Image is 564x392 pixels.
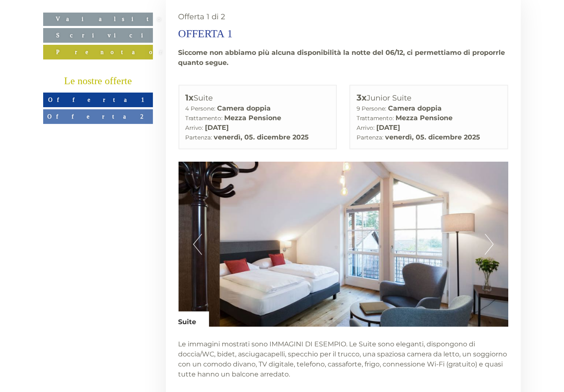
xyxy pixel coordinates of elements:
[186,92,330,104] div: Suite
[217,105,271,113] b: Camera doppia
[186,125,204,132] small: Arrivo:
[357,134,383,141] small: Partenza:
[43,74,153,88] div: Le nostre offerte
[388,105,442,113] b: Camera doppia
[179,49,505,67] strong: Siccome non abbiamo più alcuna disponibilità la notte del 06/12, ci permettiamo di proporrle quan...
[357,106,386,112] small: 9 Persone:
[186,134,212,141] small: Partenza:
[186,23,324,48] div: Buon giorno, come possiamo aiutarla?
[179,13,225,22] span: Offerta 1 di 2
[179,340,509,380] p: Le immagini mostrati sono IMMAGINI DI ESEMPIO. Le Suite sono eleganti, dispongono di doccia/WC, b...
[186,115,223,122] small: Trattamento:
[357,92,501,104] div: Junior Suite
[190,41,318,46] small: 20:02
[186,93,194,103] b: 1x
[357,93,367,103] b: 3x
[179,312,209,328] div: Suite
[485,234,494,255] button: Next
[396,114,453,122] b: Mezza Pensione
[43,45,153,59] a: Prenota ora
[147,6,184,21] div: sabato
[193,234,202,255] button: Previous
[47,113,149,120] span: Offerta 2
[214,134,309,142] b: venerdì, 05. dicembre 2025
[225,114,282,122] b: Mezza Pensione
[179,162,509,327] img: image
[43,28,153,43] a: Scrivici
[376,124,400,132] b: [DATE]
[247,221,331,235] button: Invia
[357,115,394,122] small: Trattamento:
[43,13,153,26] a: Vai al sito web
[357,125,375,132] small: Arrivo:
[179,26,233,42] div: Offerta 1
[190,24,318,31] div: Lei
[48,96,148,103] span: Offerta 1
[205,124,229,132] b: [DATE]
[385,134,480,142] b: venerdì, 05. dicembre 2025
[186,106,216,112] small: 4 Persone:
